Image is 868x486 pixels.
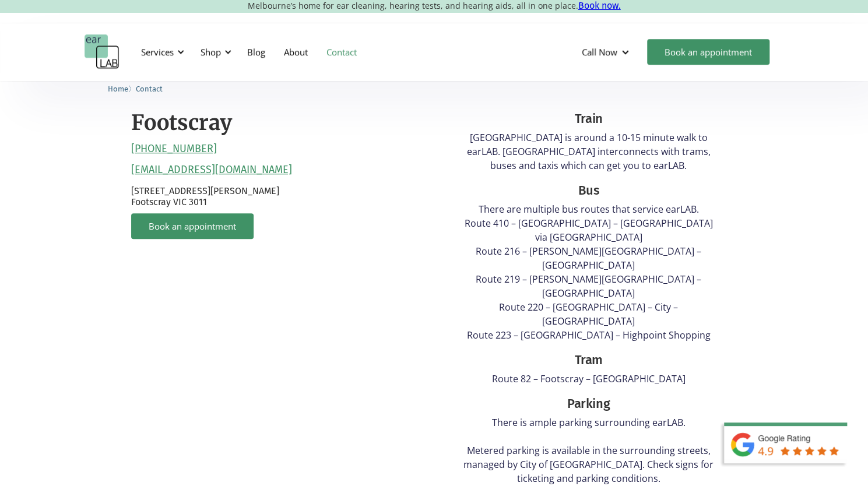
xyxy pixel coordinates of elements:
div: Bus [459,181,719,200]
p: There are multiple bus routes that service earLAB. Route 410 – [GEOGRAPHIC_DATA] – [GEOGRAPHIC_DA... [459,202,719,342]
span: Contact [136,84,163,93]
a: home [85,34,120,69]
a: Blog [238,35,275,69]
a: Book an appointment [131,213,254,239]
div: Services [141,46,174,58]
p: [GEOGRAPHIC_DATA] is around a 10-15 minute walk to earLAB. [GEOGRAPHIC_DATA] interconnects with t... [459,131,719,172]
div: Train [459,110,719,128]
p: [STREET_ADDRESS][PERSON_NAME] Footscray VIC 3011 [131,185,428,207]
div: Shop [201,46,221,58]
div: Call Now [572,34,641,69]
a: Contact [317,35,366,69]
a: [PHONE_NUMBER] [131,143,217,156]
p: Route 82 – Footscray – [GEOGRAPHIC_DATA] [459,372,719,386]
span: Home [108,84,128,93]
a: About [275,35,317,69]
div: Shop [194,34,235,69]
div: Services [134,34,188,69]
a: Book an appointment [647,39,769,65]
h2: Footscray [131,110,232,137]
a: Home [108,83,128,94]
div: Tram [459,351,719,369]
div: Parking [459,395,719,413]
li: 〉 [108,83,136,95]
a: Contact [136,83,163,94]
div: Call Now [582,46,617,58]
a: [EMAIL_ADDRESS][DOMAIN_NAME] [131,164,292,177]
